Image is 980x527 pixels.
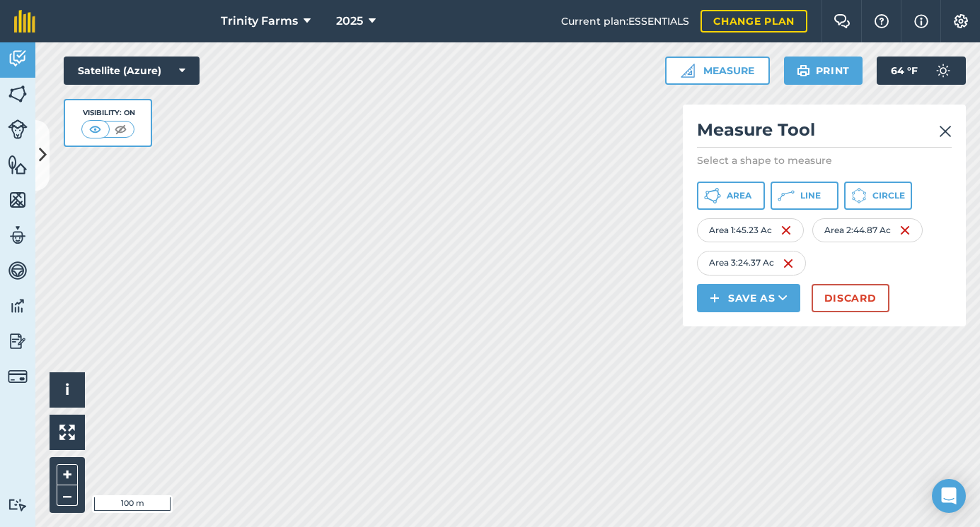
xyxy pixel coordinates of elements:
[783,255,794,272] img: svg+xml;base64,PHN2ZyB4bWxucz0iaHR0cDovL3d3dy53My5vcmcvMjAwMC9zdmciIHdpZHRoPSIxNiIgaGVpZ2h0PSIyNC...
[697,119,952,148] h2: Measure Tool
[59,425,75,440] img: Four arrows, one pointing top left, one top right, one bottom right and the last bottom left
[8,83,28,105] img: svg+xml;base64,PHN2ZyB4bWxucz0iaHR0cDovL3d3dy53My5vcmcvMjAwMC9zdmciIHdpZHRoPSI1NiIgaGVpZ2h0PSI2MC...
[800,190,821,201] span: Line
[65,381,69,398] span: i
[14,10,35,32] img: fieldmargin Logo
[914,13,928,30] img: svg+xml;base64,PHN2ZyB4bWxucz0iaHR0cDovL3d3dy53My5vcmcvMjAwMC9zdmciIHdpZHRoPSIxNyIgaGVpZ2h0PSIxNy...
[64,57,200,85] button: Satellite (Azure)
[891,57,918,85] span: 64 ° F
[784,57,863,85] button: Print
[8,154,28,175] img: svg+xml;base64,PHN2ZyB4bWxucz0iaHR0cDovL3d3dy53My5vcmcvMjAwMC9zdmciIHdpZHRoPSI1NiIgaGVpZ2h0PSI2MC...
[8,331,28,352] img: svg+xml;base64,PD94bWwgdmVyc2lvbj0iMS4wIiBlbmNvZGluZz0idXRmLTgiPz4KPCEtLSBHZW5lcmF0b3I6IEFkb2JlIE...
[8,189,28,211] img: svg+xml;base64,PHN2ZyB4bWxucz0iaHR0cDovL3d3dy53My5vcmcvMjAwMC9zdmciIHdpZHRoPSI1NiIgaGVpZ2h0PSI2MC...
[844,182,912,210] button: Circle
[929,57,957,85] img: svg+xml;base64,PD94bWwgdmVyc2lvbj0iMS4wIiBlbmNvZGluZz0idXRmLTgiPz4KPCEtLSBHZW5lcmF0b3I6IEFkb2JlIE...
[710,290,720,307] img: svg+xml;base64,PHN2ZyB4bWxucz0iaHR0cDovL3d3dy53My5vcmcvMjAwMC9zdmciIHdpZHRoPSIxNCIgaGVpZ2h0PSIyNC...
[812,284,889,312] button: Discard
[8,260,28,281] img: svg+xml;base64,PD94bWwgdmVyc2lvbj0iMS4wIiBlbmNvZGluZz0idXRmLTgiPz4KPCEtLSBHZW5lcmF0b3I6IEFkb2JlIE...
[8,119,28,139] img: svg+xml;base64,PD94bWwgdmVyc2lvbj0iMS4wIiBlbmNvZGluZz0idXRmLTgiPz4KPCEtLSBHZW5lcmF0b3I6IEFkb2JlIE...
[771,182,838,210] button: Line
[701,10,807,32] a: Change plan
[939,123,952,140] img: svg+xml;base64,PHN2ZyB4bWxucz0iaHR0cDovL3d3dy53My5vcmcvMjAwMC9zdmciIHdpZHRoPSIyMiIgaGVpZ2h0PSIzMC...
[780,222,792,239] img: svg+xml;base64,PHN2ZyB4bWxucz0iaHR0cDovL3d3dy53My5vcmcvMjAwMC9zdmciIHdpZHRoPSIxNiIgaGVpZ2h0PSIyNC...
[8,48,28,69] img: svg+xml;base64,PD94bWwgdmVyc2lvbj0iMS4wIiBlbmNvZGluZz0idXRmLTgiPz4KPCEtLSBHZW5lcmF0b3I6IEFkb2JlIE...
[697,182,765,210] button: Area
[873,14,890,28] img: A question mark icon
[50,372,85,408] button: i
[81,107,135,119] div: Visibility: On
[697,284,800,312] button: Save as
[872,190,905,201] span: Circle
[697,218,804,242] div: Area 1 : 45.23 Ac
[8,295,28,316] img: svg+xml;base64,PD94bWwgdmVyc2lvbj0iMS4wIiBlbmNvZGluZz0idXRmLTgiPz4KPCEtLSBHZW5lcmF0b3I6IEFkb2JlIE...
[112,122,129,136] img: svg+xml;base64,PHN2ZyB4bWxucz0iaHR0cDovL3d3dy53My5vcmcvMjAwMC9zdmciIHdpZHRoPSI1MCIgaGVpZ2h0PSI0MC...
[57,485,78,506] button: –
[797,62,810,79] img: svg+xml;base64,PHN2ZyB4bWxucz0iaHR0cDovL3d3dy53My5vcmcvMjAwMC9zdmciIHdpZHRoPSIxOSIgaGVpZ2h0PSIyNC...
[877,57,966,85] button: 64 °F
[812,218,923,242] div: Area 2 : 44.87 Ac
[697,153,952,167] p: Select a shape to measure
[57,464,78,485] button: +
[899,222,911,239] img: svg+xml;base64,PHN2ZyB4bWxucz0iaHR0cDovL3d3dy53My5vcmcvMjAwMC9zdmciIHdpZHRoPSIxNiIgaGVpZ2h0PSIyNC...
[932,479,966,513] div: Open Intercom Messenger
[8,367,28,386] img: svg+xml;base64,PD94bWwgdmVyc2lvbj0iMS4wIiBlbmNvZGluZz0idXRmLTgiPz4KPCEtLSBHZW5lcmF0b3I6IEFkb2JlIE...
[86,122,104,136] img: svg+xml;base64,PHN2ZyB4bWxucz0iaHR0cDovL3d3dy53My5vcmcvMjAwMC9zdmciIHdpZHRoPSI1MCIgaGVpZ2h0PSI0MC...
[697,251,806,275] div: Area 3 : 24.37 Ac
[727,190,751,201] span: Area
[221,13,298,30] span: Trinity Farms
[8,498,28,511] img: svg+xml;base64,PD94bWwgdmVyc2lvbj0iMS4wIiBlbmNvZGluZz0idXRmLTgiPz4KPCEtLSBHZW5lcmF0b3I6IEFkb2JlIE...
[665,57,770,85] button: Measure
[561,13,689,29] span: Current plan : ESSENTIALS
[681,64,695,78] img: Ruler icon
[336,13,363,30] span: 2025
[952,14,969,28] img: A cog icon
[834,14,851,28] img: Two speech bubbles overlapping with the left bubble in the forefront
[8,225,28,246] img: svg+xml;base64,PD94bWwgdmVyc2lvbj0iMS4wIiBlbmNvZGluZz0idXRmLTgiPz4KPCEtLSBHZW5lcmF0b3I6IEFkb2JlIE...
